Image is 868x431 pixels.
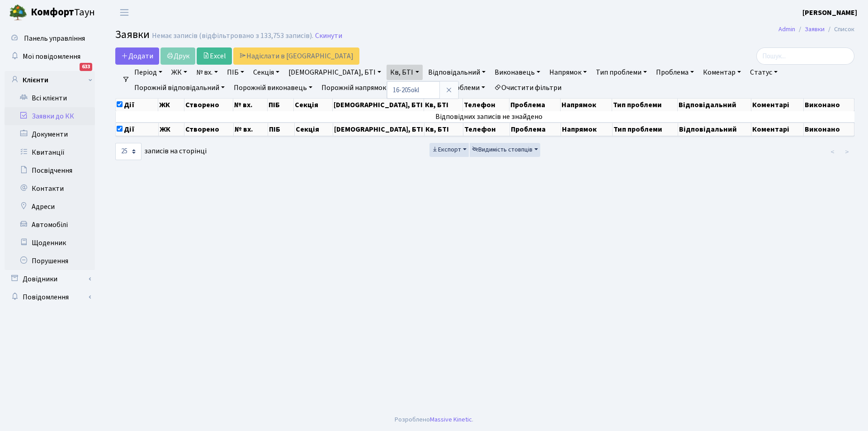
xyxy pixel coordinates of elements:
th: Коментарі [751,123,804,136]
span: Мої повідомлення [23,52,80,62]
th: Виконано [804,99,854,111]
a: Порушення [5,252,95,270]
th: ПІБ [268,99,294,111]
a: Статус [746,65,781,80]
div: 633 [80,63,92,71]
th: ПІБ [268,123,295,136]
a: Документи [5,125,95,143]
th: Напрямок [561,123,612,136]
a: Порожній напрямок [318,80,395,95]
span: Експорт [432,145,461,154]
a: Адреси [5,198,95,216]
th: ЖК [159,123,185,136]
th: Тип проблеми [613,123,678,136]
th: Проблема [510,123,561,136]
a: Очистити фільтри [491,80,565,95]
a: Massive Kinetic [430,415,472,424]
a: Admin [778,24,795,34]
th: Відповідальний [678,99,751,111]
a: Заявки [805,24,825,34]
td: Відповідних записів не знайдено [116,111,863,122]
a: [PERSON_NAME] [802,7,857,18]
a: Порожній відповідальний [131,80,228,95]
th: Тип проблеми [612,99,678,111]
th: Напрямок [561,99,612,111]
a: Проблема [652,65,698,80]
a: Заявки до КК [5,107,95,125]
th: Виконано [804,123,854,136]
span: Панель управління [24,33,85,43]
a: Відповідальний [425,65,489,80]
th: Телефон [463,123,510,136]
a: Excel [197,47,232,65]
th: Секція [294,99,333,111]
a: Посвідчення [5,161,95,180]
th: Дії [116,123,159,136]
th: № вх. [234,123,268,136]
th: Створено [184,99,234,111]
a: Довідники [5,270,95,288]
a: Щоденник [5,234,95,252]
input: Пошук... [756,47,854,65]
select: записів на сторінці [115,143,142,160]
a: Мої повідомлення633 [5,47,95,66]
a: Всі клієнти [5,89,95,107]
th: Телефон [463,99,509,111]
span: Заявки [115,27,150,43]
a: Автомобілі [5,216,95,234]
span: Таун [31,5,95,20]
a: Повідомлення [5,288,95,306]
a: Клієнти [5,71,95,89]
a: ЖК [168,65,191,80]
th: ЖК [158,99,184,111]
button: Експорт [429,143,469,157]
th: Дії [116,99,158,111]
div: Розроблено . [395,415,473,425]
li: Список [825,24,854,34]
a: Тип проблеми [592,65,651,80]
a: [DEMOGRAPHIC_DATA], БТІ [285,65,385,80]
th: Відповідальний [678,123,751,136]
a: Порожній тип проблеми [397,80,489,95]
th: Створено [184,123,234,136]
th: Секція [295,123,334,136]
a: Кв, БТІ [387,65,422,80]
a: Секція [250,65,283,80]
button: Видимість стовпців [470,143,540,157]
span: Видимість стовпців [472,145,533,154]
th: Кв, БТІ [424,99,463,111]
a: № вх. [193,65,222,80]
img: logo.png [9,4,27,22]
a: Напрямок [546,65,590,80]
a: Період [131,65,166,80]
b: [PERSON_NAME] [802,8,857,18]
a: Порожній виконавець [230,80,316,95]
a: Скинути [315,32,342,40]
a: Панель управління [5,29,95,47]
label: записів на сторінці [115,143,207,160]
span: Додати [121,51,153,61]
th: Коментарі [751,99,804,111]
a: Квитанції [5,143,95,161]
a: Коментар [699,65,745,80]
b: Комфорт [31,5,74,19]
div: Немає записів (відфільтровано з 133,753 записів). [152,32,313,40]
nav: breadcrumb [765,20,868,39]
th: [DEMOGRAPHIC_DATA], БТІ [333,123,425,136]
th: [DEMOGRAPHIC_DATA], БТІ [333,99,424,111]
a: Виконавець [491,65,544,80]
th: № вх. [233,99,267,111]
button: Переключити навігацію [113,5,136,20]
a: Контакти [5,180,95,198]
a: ПІБ [223,65,248,80]
th: Проблема [509,99,561,111]
th: Кв, БТІ [425,123,463,136]
a: Додати [115,47,159,65]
